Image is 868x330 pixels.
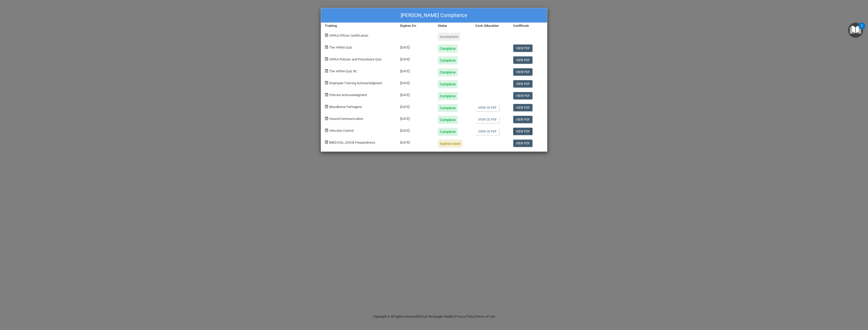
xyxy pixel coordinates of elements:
[513,104,533,111] a: View PDF
[396,112,434,124] div: [DATE]
[396,124,434,136] div: [DATE]
[438,80,458,88] div: Complete
[396,41,434,53] div: [DATE]
[848,23,863,38] button: Open Resource Center, 2 new notifications
[329,81,382,85] span: Employee Training Acknowledgment
[438,104,458,112] div: Complete
[329,69,357,73] span: The HIPAA Quiz #2
[396,100,434,112] div: [DATE]
[513,45,533,52] a: View PDF
[513,80,533,87] a: View PDF
[509,23,547,29] div: Certificate
[781,294,862,314] iframe: Drift Widget Chat Controller
[329,105,362,109] span: Bloodborne Pathogens
[513,116,533,123] a: View PDF
[329,129,354,133] span: Infection Control
[438,140,463,148] div: Expires soon
[396,76,434,88] div: [DATE]
[472,23,509,29] div: Cont. Education
[329,141,375,144] span: [MEDICAL_DATA] Preparedness
[438,33,460,41] div: Incomplete
[321,23,396,29] div: Training
[396,23,434,29] div: Expires On
[438,116,458,124] div: Complete
[329,93,367,97] span: Policies Acknowledgment
[396,53,434,64] div: [DATE]
[513,128,533,135] a: View PDF
[438,128,458,136] div: Complete
[434,23,472,29] div: Status
[513,140,533,147] a: View PDF
[396,136,434,148] div: [DATE]
[513,92,533,99] a: View PDF
[396,88,434,100] div: [DATE]
[861,26,863,32] div: 2
[396,64,434,76] div: [DATE]
[329,117,363,121] span: Hazard Communication
[438,56,458,64] div: Complete
[321,8,547,23] div: [PERSON_NAME] Compliance
[513,68,533,76] a: View PDF
[438,68,458,76] div: Complete
[329,34,368,37] span: HIPAA Officer Certification
[475,104,499,111] a: View CE PDF
[329,57,382,61] span: HIPAA Policies and Procedures Quiz
[438,92,458,100] div: Complete
[438,45,458,53] div: Complete
[475,128,499,135] a: View CE PDF
[475,116,499,123] a: View CE PDF
[329,46,352,49] span: The HIPAA Quiz
[513,56,533,64] a: View PDF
